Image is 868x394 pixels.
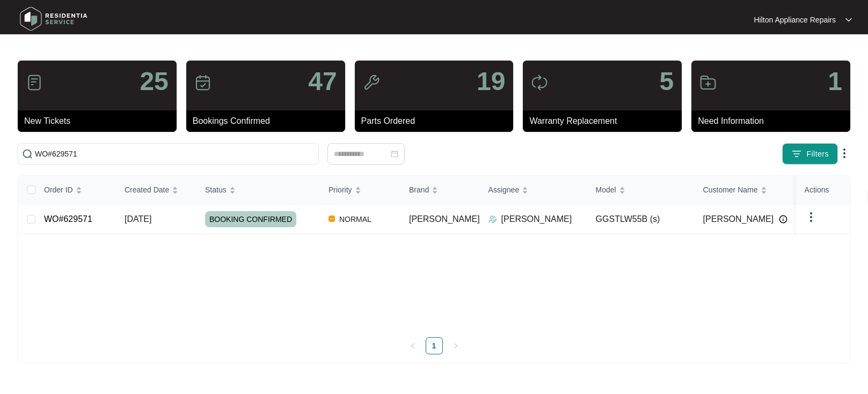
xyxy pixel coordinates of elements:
[480,176,587,204] th: Assignee
[488,215,497,224] img: Assigner Icon
[194,74,211,91] img: icon
[426,338,442,354] a: 1
[35,148,314,160] input: Search by Order Id, Assignee Name, Customer Name, Brand and Model
[426,337,443,354] li: 1
[329,184,352,196] span: Priority
[501,213,572,226] p: [PERSON_NAME]
[44,214,92,224] a: WO#629571
[447,337,464,354] li: Next Page
[779,215,787,224] img: Info icon
[335,213,376,226] span: NORMAL
[845,17,852,23] img: dropdown arrow
[400,176,480,204] th: Brand
[329,215,335,222] img: Vercel Logo
[695,176,802,204] th: Customer Name
[703,213,774,226] span: [PERSON_NAME]
[205,184,227,196] span: Status
[796,176,850,204] th: Actions
[453,343,459,349] span: right
[782,143,838,165] button: filter iconFilters
[205,211,296,227] span: BOOKING CONFIRMED
[22,148,33,159] img: search-icon
[838,147,851,160] img: dropdown arrow
[140,69,168,94] p: 25
[587,176,695,204] th: Model
[410,343,416,349] span: left
[193,115,345,128] p: Bookings Confirmed
[791,148,802,159] img: filter icon
[529,115,682,128] p: Warranty Replacement
[35,176,116,204] th: Order ID
[703,184,758,196] span: Customer Name
[404,337,421,354] button: left
[125,214,151,224] span: [DATE]
[587,204,695,234] td: GGSTLW55B (s)
[699,74,717,91] img: icon
[806,148,829,160] span: Filters
[26,74,43,91] img: icon
[805,211,818,224] img: dropdown arrow
[531,74,548,91] img: icon
[754,14,836,25] p: Hilton Appliance Repairs
[44,184,73,196] span: Order ID
[698,115,850,128] p: Need Information
[196,176,320,204] th: Status
[409,214,480,224] span: [PERSON_NAME]
[659,69,674,94] p: 5
[125,184,169,196] span: Created Date
[361,115,514,128] p: Parts Ordered
[24,115,177,128] p: New Tickets
[16,3,91,35] img: residentia service logo
[488,184,520,196] span: Assignee
[828,69,842,94] p: 1
[404,337,421,354] li: Previous Page
[409,184,429,196] span: Brand
[363,74,380,91] img: icon
[477,69,505,94] p: 19
[320,176,400,204] th: Priority
[308,69,337,94] p: 47
[116,176,196,204] th: Created Date
[447,337,464,354] button: right
[596,184,616,196] span: Model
